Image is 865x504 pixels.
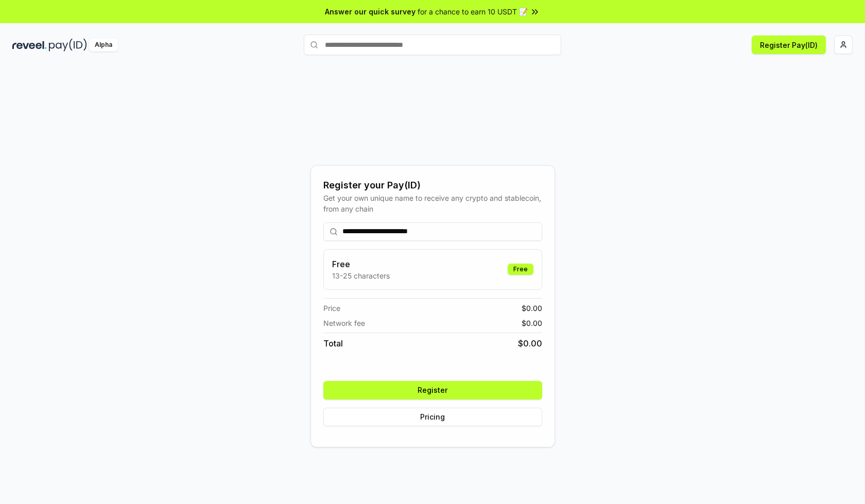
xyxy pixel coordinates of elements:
span: Total [323,337,343,350]
div: Free [508,264,533,275]
span: $ 0.00 [522,303,542,314]
span: $ 0.00 [518,337,542,350]
button: Register [323,381,542,399]
span: Answer our quick survey [325,6,416,17]
p: 13-25 characters [332,270,390,281]
span: Price [323,303,340,314]
span: for a chance to earn 10 USDT 📝 [418,6,528,17]
img: reveel_dark [12,39,47,51]
button: Pricing [323,408,542,426]
div: Register your Pay(ID) [323,178,542,193]
h3: Free [332,258,390,270]
span: Network fee [323,318,365,328]
img: pay_id [49,39,87,51]
div: Alpha [89,39,118,51]
button: Register Pay(ID) [752,36,826,54]
div: Get your own unique name to receive any crypto and stablecoin, from any chain [323,193,542,214]
span: $ 0.00 [522,318,542,328]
